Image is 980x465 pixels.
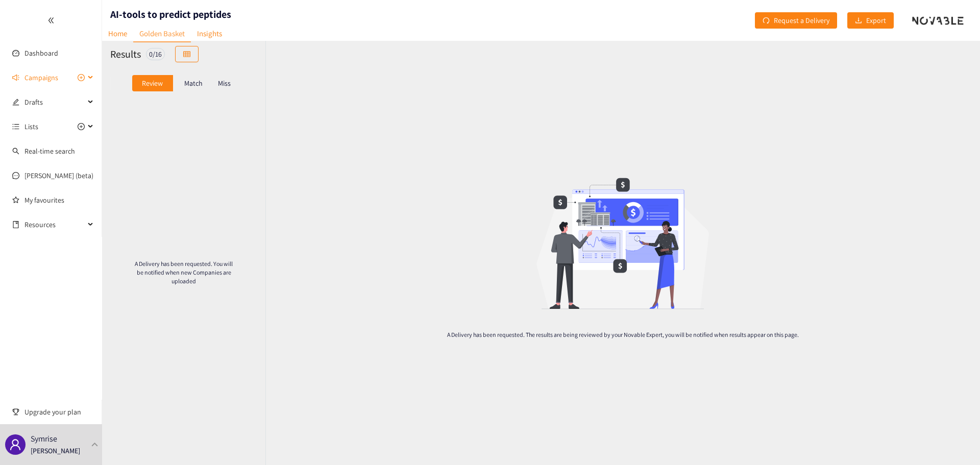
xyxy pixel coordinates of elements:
span: user [9,438,21,451]
a: Real-time search [24,146,75,156]
p: Symrise [31,432,57,445]
span: sound [12,74,19,81]
p: Review [142,79,163,87]
span: Campaigns [24,67,58,88]
span: Export [866,15,886,26]
span: Upgrade your plan [24,402,94,422]
button: redoRequest a Delivery [755,12,837,29]
iframe: Chat Widget [929,416,980,465]
div: 0 / 16 [146,48,165,60]
span: double-left [47,17,55,24]
span: table [183,51,190,59]
a: Home [102,26,133,41]
p: A Delivery has been requested. You will be notified when new Companies are uploaded [135,259,233,285]
span: plus-circle [78,74,85,81]
a: Insights [191,26,228,41]
a: [PERSON_NAME] (beta) [24,171,93,180]
button: table [175,46,199,62]
span: redo [763,17,770,25]
p: Miss [218,79,231,87]
span: download [855,17,862,25]
span: trophy [12,408,19,415]
span: Request a Delivery [774,15,829,26]
span: unordered-list [12,123,19,130]
a: Golden Basket [133,26,191,42]
span: Resources [24,214,85,235]
h1: AI-tools to predict peptides [110,7,231,21]
a: Dashboard [24,48,58,58]
h2: Results [110,47,141,61]
span: edit [12,99,19,106]
p: [PERSON_NAME] [31,445,80,456]
span: Drafts [24,92,85,112]
span: Lists [24,116,38,137]
p: Match [184,79,203,87]
button: downloadExport [847,12,894,29]
span: book [12,221,19,228]
p: A Delivery has been requested. The results are being reviewed by your Novable Expert, you will be... [414,330,831,339]
span: plus-circle [78,123,85,130]
a: My favourites [24,190,94,210]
